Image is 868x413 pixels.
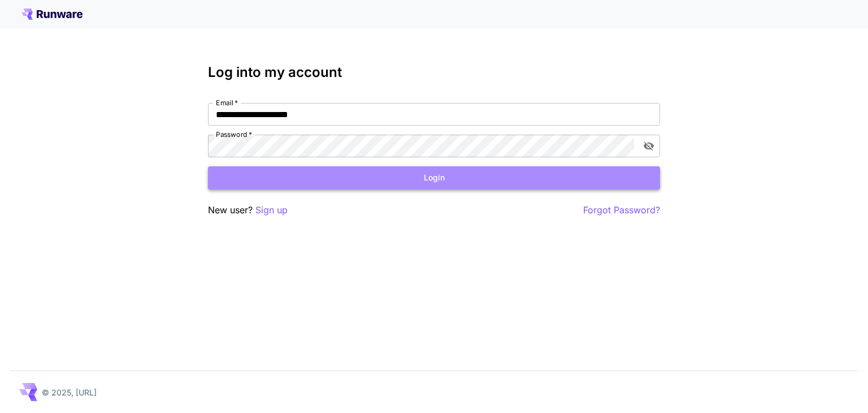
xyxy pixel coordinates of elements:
[583,203,660,217] button: Forgot Password?
[208,203,288,217] p: New user?
[639,136,659,156] button: toggle password visibility
[42,386,97,398] p: © 2025, [URL]
[216,98,238,107] label: Email
[208,64,660,80] h3: Log into my account
[216,130,252,139] label: Password
[255,203,288,217] button: Sign up
[208,166,660,190] button: Login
